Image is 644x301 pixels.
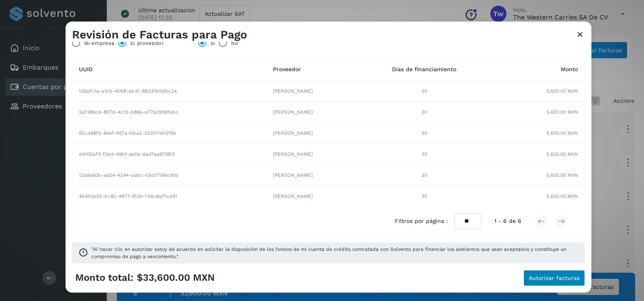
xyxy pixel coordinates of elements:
[395,217,448,226] span: Filtros por página :
[72,165,267,186] td: 13a9a60b-ae54-4244-adbc-b5d17166c61b
[267,123,358,144] td: [PERSON_NAME]
[523,270,585,286] button: Autorizar facturas
[547,129,578,137] span: 5,600.00 MXN
[358,123,491,144] td: 30
[267,165,358,186] td: [PERSON_NAME]
[358,144,491,165] td: 30
[79,66,93,72] span: UUID
[267,102,358,123] td: [PERSON_NAME]
[392,66,456,72] span: Días de financiamiento
[358,81,491,102] td: 30
[267,81,358,102] td: [PERSON_NAME]
[358,102,491,123] td: 30
[210,35,215,51] label: Sí
[231,35,238,51] label: No
[72,28,247,42] h3: Revisión de Facturas para Pago
[75,272,133,284] span: Monto total:
[137,272,215,284] span: $33,600.00 MXN
[91,246,578,261] span: "Al hacer clic en autorizar estoy de acuerdo en solicitar la disposición de los fondos de mi cuen...
[72,144,267,165] td: d4105af3-f2ed-49bf-ae0e-6adfaa5f3813
[547,108,578,116] span: 5,600.00 MXN
[358,186,491,207] td: 30
[273,66,301,72] span: Proveedor
[267,186,358,207] td: [PERSON_NAME]
[72,186,267,207] td: 4d403e55-bc82-4977-9126-7d6c8a7fcd41
[267,144,358,165] td: [PERSON_NAME]
[130,35,163,51] label: El proveedor
[547,193,578,200] span: 5,600.00 MXN
[547,87,578,95] span: 5,600.00 MXN
[547,172,578,179] span: 5,600.00 MXN
[84,35,114,51] label: Mi empresa
[72,102,267,123] td: 2a7386c6-857d-4c12-b88a-e77a3908febc
[561,66,578,72] span: Monto
[72,123,267,144] td: 93cd68f2-84ef-497a-bba2-02331140315b
[529,275,580,281] span: Autorizar facturas
[547,150,578,158] span: 5,600.00 MXN
[72,81,267,102] td: 126afc1a-e1cb-4058-ab41-85d31b0dbc24
[494,217,521,226] span: 1 - 6 de 6
[358,165,491,186] td: 30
